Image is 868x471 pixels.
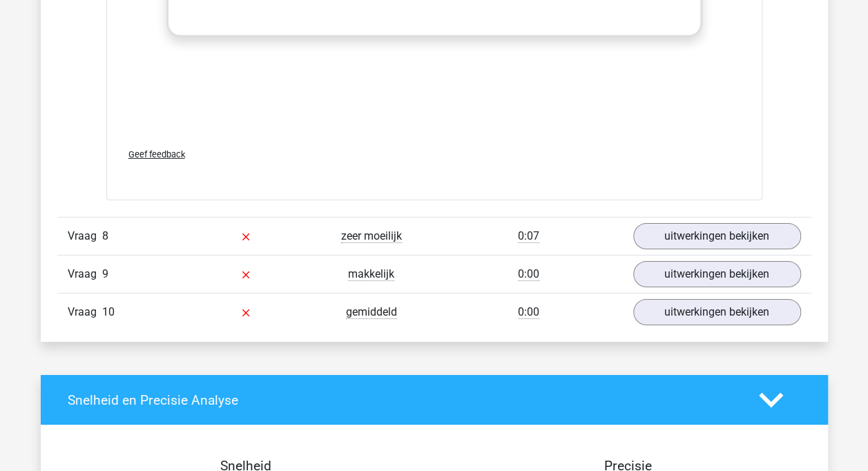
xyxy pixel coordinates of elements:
span: 0:00 [518,267,539,281]
h4: Snelheid en Precisie Analyse [68,392,738,408]
span: 10 [102,305,115,318]
a: uitwerkingen bekijken [633,299,801,325]
span: Geef feedback [128,149,185,160]
span: 0:07 [518,229,539,243]
span: 8 [102,229,108,242]
span: 9 [102,267,108,280]
span: 0:00 [518,305,539,319]
a: uitwerkingen bekijken [633,261,801,287]
span: Vraag [68,228,102,244]
span: makkelijk [348,267,394,281]
span: Vraag [68,266,102,282]
a: uitwerkingen bekijken [633,223,801,249]
span: zeer moeilijk [341,229,402,243]
span: Vraag [68,304,102,320]
span: gemiddeld [346,305,397,319]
